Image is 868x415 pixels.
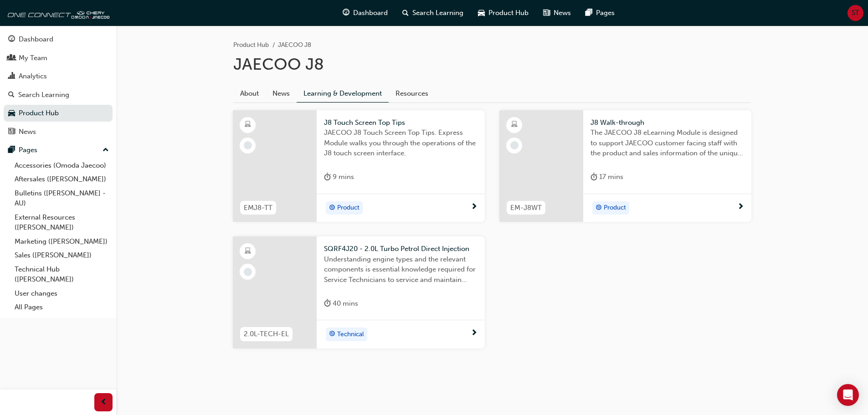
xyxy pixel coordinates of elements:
div: 9 mins [324,171,354,183]
span: car-icon [478,7,485,19]
div: 40 mins [324,298,358,309]
a: Product Hub [4,105,113,122]
span: ST [852,8,859,18]
a: External Resources ([PERSON_NAME]) [11,210,113,235]
span: 2.0L-TECH-EL [244,329,289,339]
span: news-icon [543,7,550,19]
span: learningResourceType_ELEARNING-icon [511,119,518,131]
a: Dashboard [4,31,113,48]
a: Bulletins ([PERSON_NAME] - AU) [11,186,113,210]
a: News [266,85,297,102]
a: Technical Hub ([PERSON_NAME]) [11,262,113,287]
span: pages-icon [8,146,15,154]
span: duration-icon [591,171,597,183]
span: J8 Touch Screen Top Tips [324,118,478,128]
a: Sales ([PERSON_NAME]) [11,248,113,262]
span: car-icon [8,109,15,118]
a: Accessories (Omoda Jaecoo) [11,159,113,173]
div: Open Intercom Messenger [837,384,859,406]
span: SQRF4J20 - 2.0L Turbo Petrol Direct Injection [324,244,478,254]
span: next-icon [471,329,478,338]
span: next-icon [471,203,478,211]
span: duration-icon [324,171,331,183]
a: Analytics [4,68,113,85]
span: up-icon [103,144,109,156]
h1: JAECOO J8 [233,54,751,74]
span: target-icon [329,328,335,340]
span: J8 Walk-through [591,118,744,128]
span: learningResourceType_ELEARNING-icon [245,246,251,257]
button: DashboardMy TeamAnalyticsSearch LearningProduct HubNews [4,29,113,142]
span: news-icon [8,128,15,136]
span: people-icon [8,54,15,62]
span: learningRecordVerb_NONE-icon [244,141,252,149]
span: chart-icon [8,72,15,81]
span: Understanding engine types and the relevant components is essential knowledge required for Servic... [324,254,478,285]
li: JAECOO J8 [278,40,311,51]
a: Learning & Development [297,85,389,102]
span: prev-icon [100,397,107,408]
button: Pages [4,142,113,159]
a: Search Learning [4,87,113,103]
a: Product Hub [233,41,269,49]
span: pages-icon [586,7,592,19]
a: User changes [11,287,113,301]
span: Dashboard [353,8,388,18]
span: guage-icon [8,36,15,44]
a: About [233,85,266,102]
a: search-iconSearch Learning [395,4,471,22]
span: target-icon [596,202,602,214]
div: My Team [19,53,47,63]
div: Search Learning [18,90,69,100]
a: guage-iconDashboard [335,4,395,22]
a: All Pages [11,300,113,314]
span: Product Hub [488,8,529,18]
span: Search Learning [412,8,463,18]
a: EM-J8WTJ8 Walk-throughThe JAECOO J8 eLearning Module is designed to support JAECOO customer facin... [499,110,751,222]
span: EM-J8WT [510,203,542,213]
a: My Team [4,50,113,67]
span: EMJ8-TT [244,203,272,213]
span: search-icon [8,91,15,99]
span: The JAECOO J8 eLearning Module is designed to support JAECOO customer facing staff with the produ... [591,128,744,159]
div: News [19,127,36,137]
a: Aftersales ([PERSON_NAME]) [11,172,113,186]
span: duration-icon [324,298,331,309]
span: learningResourceType_ELEARNING-icon [245,119,251,131]
div: 17 mins [591,171,623,183]
span: search-icon [402,7,409,19]
span: next-icon [737,203,744,211]
img: oneconnect [5,4,109,22]
a: News [4,123,113,140]
span: guage-icon [343,7,349,19]
span: Technical [337,329,364,340]
a: car-iconProduct Hub [471,4,536,22]
span: Pages [596,8,615,18]
a: EMJ8-TTJ8 Touch Screen Top TipsJAECOO J8 Touch Screen Top Tips. Express Module walks you through ... [233,110,485,222]
span: News [554,8,571,18]
span: learningRecordVerb_NONE-icon [244,268,252,276]
a: news-iconNews [536,4,578,22]
span: target-icon [329,202,335,214]
a: Marketing ([PERSON_NAME]) [11,235,113,249]
span: Product [337,203,360,213]
span: learningRecordVerb_NONE-icon [510,141,519,149]
a: 2.0L-TECH-ELSQRF4J20 - 2.0L Turbo Petrol Direct InjectionUnderstanding engine types and the relev... [233,236,485,348]
div: Analytics [19,71,47,82]
div: Dashboard [19,34,53,45]
a: pages-iconPages [578,4,622,22]
span: Product [604,203,626,213]
button: ST [847,5,863,21]
div: Pages [19,145,37,155]
a: Resources [389,85,435,102]
span: JAECOO J8 Touch Screen Top Tips. Express Module walks you through the operations of the J8 touch ... [324,128,478,159]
